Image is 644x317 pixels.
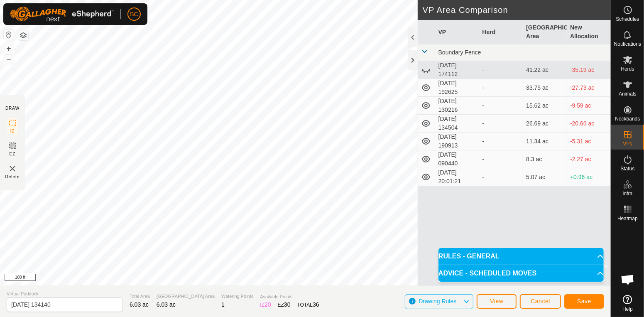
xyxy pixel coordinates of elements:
[435,20,479,44] th: VP
[438,248,604,265] p-accordion-header: RULES - GENERAL
[523,115,567,133] td: 26.69 ac
[272,275,304,282] a: Privacy Policy
[438,49,481,56] span: Boundary Fence
[567,168,611,186] td: +0.96 ac
[5,105,20,111] div: DRAW
[4,30,14,40] button: Reset Map
[482,66,520,74] div: -
[482,137,520,146] div: -
[297,300,319,309] div: TOTAL
[4,44,14,54] button: +
[482,173,520,182] div: -
[520,294,561,309] button: Cancel
[264,301,271,308] span: 20
[423,5,611,15] h2: VP Area Comparison
[615,267,640,292] div: Open chat
[130,301,149,308] span: 6.03 ac
[567,79,611,97] td: -27.73 ac
[435,133,479,150] td: [DATE] 190913
[10,7,114,22] img: Gallagher Logo
[567,115,611,133] td: -20.66 ac
[482,101,520,110] div: -
[435,61,479,79] td: [DATE] 174112
[7,164,17,174] img: VP
[157,293,215,300] span: [GEOGRAPHIC_DATA] Area
[438,270,536,277] span: ADVICE - SCHEDULED MOVES
[435,79,479,97] td: [DATE] 192625
[10,151,16,157] span: EZ
[531,298,550,305] span: Cancel
[7,290,123,297] span: Virtual Paddock
[616,17,639,22] span: Schedules
[260,293,319,300] span: Available Points
[567,61,611,79] td: -35.19 ac
[611,292,644,315] a: Help
[567,20,611,44] th: New Allocation
[523,150,567,168] td: 8.3 ac
[523,133,567,150] td: 11.34 ac
[482,155,520,164] div: -
[622,191,632,196] span: Infra
[523,168,567,186] td: 5.07 ac
[10,128,15,134] span: IZ
[619,91,637,96] span: Animals
[567,150,611,168] td: -2.27 ac
[623,141,632,146] span: VPs
[5,174,20,180] span: Delete
[617,216,638,221] span: Heatmap
[435,150,479,168] td: [DATE] 090440
[438,253,500,260] span: RULES - GENERAL
[221,301,225,308] span: 1
[523,97,567,115] td: 15.62 ac
[419,298,456,305] span: Drawing Rules
[615,116,640,121] span: Neckbands
[435,97,479,115] td: [DATE] 130216
[284,301,291,308] span: 30
[564,294,604,309] button: Save
[130,10,138,19] span: BC
[523,20,567,44] th: [GEOGRAPHIC_DATA] Area
[157,301,176,308] span: 6.03 ac
[438,265,604,282] p-accordion-header: ADVICE - SCHEDULED MOVES
[130,293,150,300] span: Total Area
[4,54,14,64] button: –
[622,307,633,312] span: Help
[221,293,253,300] span: Watering Points
[490,298,503,305] span: View
[479,20,523,44] th: Herd
[313,301,319,308] span: 36
[577,298,591,305] span: Save
[621,66,634,71] span: Herds
[313,275,338,282] a: Contact Us
[567,133,611,150] td: -5.31 ac
[482,119,520,128] div: -
[523,61,567,79] td: 41.22 ac
[260,300,271,309] div: IZ
[477,294,517,309] button: View
[435,168,479,186] td: [DATE] 20:01:21
[435,115,479,133] td: [DATE] 134504
[482,84,520,92] div: -
[614,42,641,47] span: Notifications
[567,97,611,115] td: -9.59 ac
[18,30,28,40] button: Map Layers
[278,300,291,309] div: EZ
[620,166,634,171] span: Status
[523,79,567,97] td: 33.75 ac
